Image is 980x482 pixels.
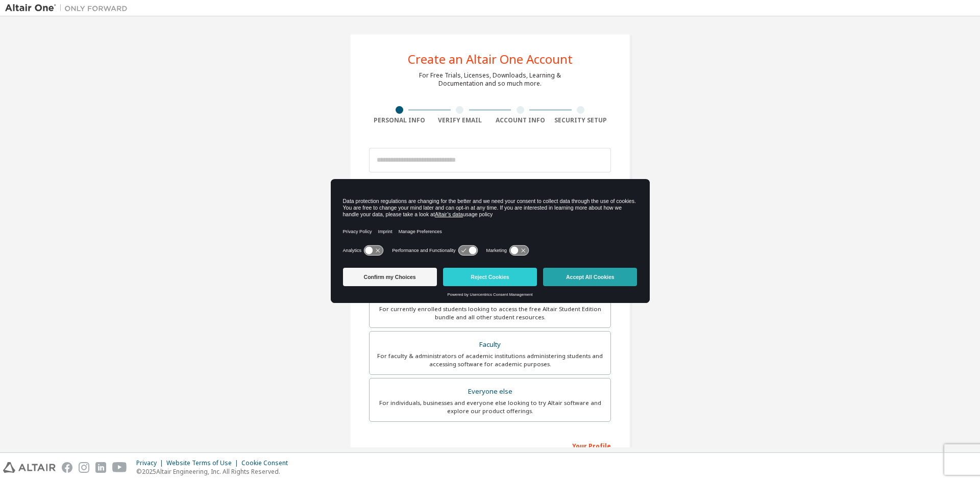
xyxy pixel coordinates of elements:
[95,462,106,473] img: linkedin.svg
[376,399,604,415] div: For individuals, businesses and everyone else looking to try Altair software and explore our prod...
[490,116,551,124] div: Account Info
[376,352,604,368] div: For faculty & administrators of academic institutions administering students and accessing softwa...
[376,305,604,321] div: For currently enrolled students looking to access the free Altair Student Edition bundle and all ...
[419,71,561,88] div: For Free Trials, Licenses, Downloads, Learning & Documentation and so much more.
[241,459,294,467] div: Cookie Consent
[369,437,611,453] div: Your Profile
[79,462,89,473] img: instagram.svg
[136,459,166,467] div: Privacy
[5,3,133,13] img: Altair One
[3,462,56,473] img: altair_logo.svg
[408,53,573,65] div: Create an Altair One Account
[136,467,294,476] p: © 2025 Altair Engineering, Inc. All Rights Reserved.
[369,116,430,124] div: Personal Info
[112,462,127,473] img: youtube.svg
[376,385,604,399] div: Everyone else
[376,338,604,352] div: Faculty
[62,462,72,473] img: facebook.svg
[430,116,491,124] div: Verify Email
[551,116,611,124] div: Security Setup
[166,459,241,467] div: Website Terms of Use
